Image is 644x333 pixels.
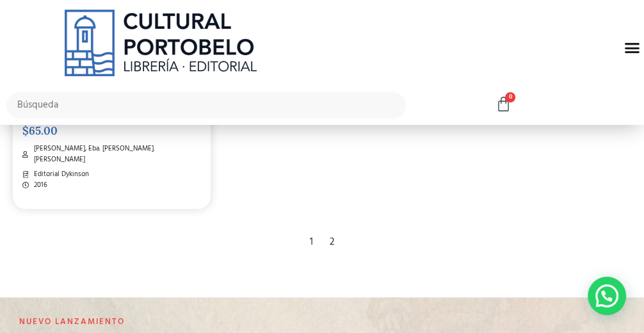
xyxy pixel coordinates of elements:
span: $ [22,124,29,138]
span: Editorial Dykinson [31,169,89,180]
bdi: 65.00 [22,124,58,138]
div: 2 [323,229,341,256]
span: 2016 [31,180,47,191]
a: 0 [495,96,511,113]
span: [PERSON_NAME], Eba. [PERSON_NAME]. [PERSON_NAME] [31,143,201,165]
h2: Nuevo lanzamiento [19,317,428,327]
span: 0 [505,92,515,102]
div: 1 [303,229,319,256]
div: WhatsApp contact [588,277,626,315]
input: Búsqueda [6,92,406,118]
div: Menu Toggle [620,36,644,60]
